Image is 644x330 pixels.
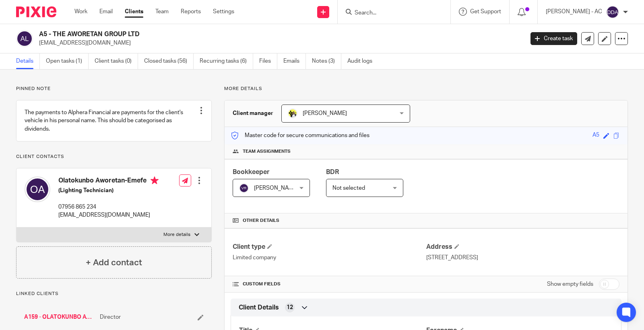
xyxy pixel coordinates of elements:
span: Client Details [239,303,279,312]
img: svg%3E [606,6,619,18]
p: [STREET_ADDRESS] [426,254,619,262]
p: Linked clients [16,291,212,297]
span: Not selected [332,185,365,191]
h3: Client manager [233,109,273,117]
input: Search [354,10,426,17]
a: Work [74,8,87,16]
span: Director [100,313,121,321]
h4: Client type [233,243,426,251]
a: Notes (3) [312,53,341,69]
a: Client tasks (0) [95,53,138,69]
span: [PERSON_NAME] [254,185,298,191]
a: Closed tasks (56) [144,53,194,69]
p: [EMAIL_ADDRESS][DOMAIN_NAME] [58,211,159,219]
p: [EMAIL_ADDRESS][DOMAIN_NAME] [39,39,518,47]
h4: Olatokunbo Aworetan-Emefe [58,176,159,187]
a: Emails [283,53,306,69]
div: A5 [592,131,599,140]
a: Open tasks (1) [46,53,89,69]
img: Pixie [16,6,56,17]
a: Email [99,8,113,16]
label: Show empty fields [547,280,593,288]
span: [PERSON_NAME] [303,111,347,116]
a: Recurring tasks (6) [200,53,253,69]
a: Team [155,8,169,16]
p: [PERSON_NAME] - AC [546,8,602,16]
a: Create task [530,32,577,45]
i: Primary [151,176,159,184]
a: A159 - OLATOKUNBO AWORETAN-EMEFE [24,313,96,321]
a: Clients [125,8,143,16]
a: Settings [213,8,234,16]
p: More details [163,232,190,238]
p: Limited company [233,254,426,262]
h4: + Add contact [86,256,142,269]
h2: A5 - THE AWORETAN GROUP LTD [39,30,423,39]
span: Other details [243,217,279,224]
a: Files [259,53,277,69]
p: More details [224,86,628,92]
a: Details [16,53,40,69]
span: BDR [326,169,339,175]
img: Carine-Starbridge.jpg [288,109,297,118]
span: Team assignments [243,148,291,155]
span: Bookkeeper [233,169,270,175]
p: Pinned note [16,86,212,92]
p: Master code for secure communications and files [231,131,369,139]
h5: (Lighting Technician) [58,187,159,195]
a: Audit logs [347,53,378,69]
img: svg%3E [25,176,50,202]
span: 12 [287,303,293,312]
p: Client contacts [16,154,212,160]
a: Reports [181,8,201,16]
p: 07956 865 234 [58,203,159,211]
span: Get Support [470,9,501,14]
h4: CUSTOM FIELDS [233,281,426,287]
img: svg%3E [239,183,249,193]
h4: Address [426,243,619,251]
img: svg%3E [16,30,33,47]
